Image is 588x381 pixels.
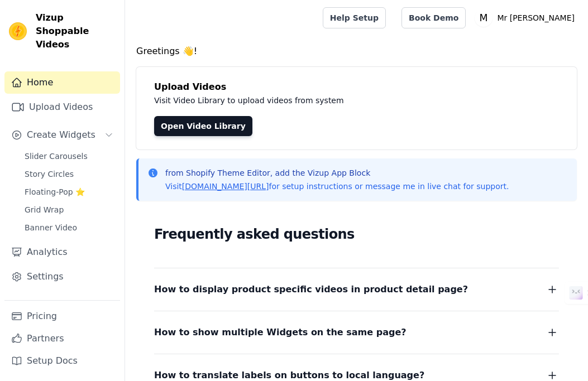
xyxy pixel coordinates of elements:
span: Grid Wrap [25,204,64,215]
span: How to show multiple Widgets on the same page? [154,325,407,340]
p: Visit for setup instructions or message me in live chat for support. [165,181,509,192]
a: Home [4,71,120,94]
a: Banner Video [18,220,120,235]
button: Create Widgets [4,124,120,146]
button: How to show multiple Widgets on the same page? [154,325,559,340]
a: Help Setup [323,7,386,28]
a: Pricing [4,305,120,327]
a: Partners [4,327,120,350]
p: from Shopify Theme Editor, add the Vizup App Block [165,167,509,179]
p: Mr [PERSON_NAME] [493,8,579,28]
h2: Frequently asked questions [154,223,559,245]
a: Analytics [4,241,120,263]
a: Upload Videos [4,96,120,118]
p: Visit Video Library to upload videos from system [154,94,559,107]
a: [DOMAIN_NAME][URL] [182,182,269,191]
h4: Upload Videos [154,80,559,94]
span: Floating-Pop ⭐ [25,186,85,197]
span: How to display product specific videos in product detail page? [154,282,468,297]
text: M [480,12,488,23]
img: Vizup [9,22,27,40]
a: Open Video Library [154,116,252,136]
a: Story Circles [18,166,120,182]
button: How to display product specific videos in product detail page? [154,282,559,297]
a: Floating-Pop ⭐ [18,184,120,200]
a: Slider Carousels [18,148,120,164]
h4: Greetings 👋! [136,45,577,58]
span: Slider Carousels [25,151,88,162]
span: Create Widgets [27,128,95,142]
span: Vizup Shoppable Videos [36,11,116,51]
a: Setup Docs [4,350,120,372]
a: Settings [4,266,120,288]
span: Banner Video [25,222,77,233]
a: Book Demo [401,7,466,28]
a: Grid Wrap [18,202,120,218]
button: M Mr [PERSON_NAME] [475,8,579,28]
span: Story Circles [25,168,74,180]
